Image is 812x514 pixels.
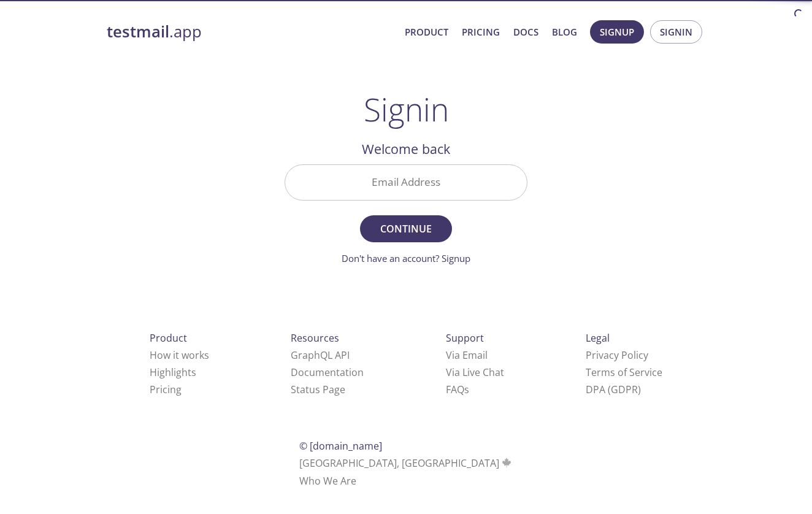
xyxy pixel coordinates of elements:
span: s [464,383,469,396]
span: Resources [291,331,339,345]
span: Signin [660,24,692,40]
a: Pricing [150,383,182,396]
a: Docs [513,24,538,40]
a: Product [405,24,448,40]
span: Support [446,331,484,345]
a: Via Live Chat [446,366,504,379]
a: testmail.app [107,21,395,42]
a: Terms of Service [586,366,662,379]
span: Product [150,331,187,345]
strong: testmail [107,21,169,42]
h2: Welcome back [285,139,527,159]
span: © [DOMAIN_NAME] [299,439,382,453]
a: Documentation [291,366,364,379]
button: Signup [590,20,644,44]
a: GraphQL API [291,348,350,362]
span: Signup [600,24,634,40]
a: Who We Are [299,474,356,488]
a: Blog [552,24,577,40]
button: Signin [650,20,702,44]
h1: Signin [364,91,449,128]
a: Highlights [150,366,196,379]
span: Continue [373,220,439,237]
a: Status Page [291,383,345,396]
a: Pricing [462,24,500,40]
a: How it works [150,348,209,362]
a: Via Email [446,348,488,362]
a: Don't have an account? Signup [342,252,470,264]
a: FAQ [446,383,469,396]
button: Continue [360,215,452,242]
a: Privacy Policy [586,348,648,362]
span: Legal [586,331,610,345]
span: [GEOGRAPHIC_DATA], [GEOGRAPHIC_DATA] [299,456,513,470]
a: DPA (GDPR) [586,383,641,396]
